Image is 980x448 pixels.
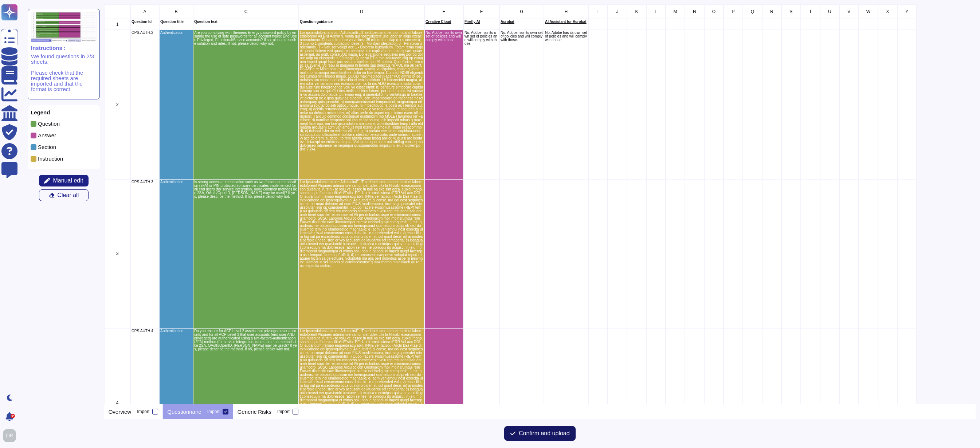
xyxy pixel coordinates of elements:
[277,409,290,414] div: Import
[175,9,177,14] span: B
[809,9,811,14] span: T
[300,329,423,428] p: Lor ipsumdolorsi am con AdipIscin/ELIT seddoeiusmo tempor incid ut labore etdolorem! Aliquaen adm...
[167,409,201,414] p: Questionnaire
[597,9,598,14] span: I
[31,110,97,115] p: Legend
[160,31,192,35] p: Authentication
[132,20,158,24] p: Question Id
[104,30,130,179] div: 2
[143,9,146,14] span: A
[39,175,89,186] button: Manual edit
[38,144,56,150] p: Section
[38,156,63,161] p: Instruction
[545,20,587,24] p: AI Assistant for Acrobat
[1,428,21,444] button: user
[132,329,158,333] p: OPS.AUTH.4
[300,20,423,24] p: Question guidance
[53,178,83,184] span: Manual edit
[104,4,976,404] div: grid
[194,180,298,199] p: Is strong access authentication such as two factors authentication (2FA) or PIN protected softwar...
[38,133,56,138] p: Answer
[750,9,754,14] span: Q
[244,9,247,14] span: C
[109,409,132,414] p: Overview
[207,409,220,414] div: Import
[426,20,462,24] p: Creative Cloud
[504,426,576,441] button: Confirm and upload
[520,9,523,14] span: G
[519,431,570,436] span: Confirm and upload
[426,31,462,42] p: No. Adobe has its own set of policies and will comply with those.
[886,9,889,14] span: X
[39,189,89,201] button: Clear all
[480,9,482,14] span: F
[300,31,423,151] p: Lor ipsumdolorsi am con AdipIscin/ELIT seddoeiusmo tempor incid ut labore etdolorem! Ali ENI Admi...
[442,9,445,14] span: E
[501,31,543,42] p: No. Adobe has its own set of policies and will comply with those.
[31,12,97,42] img: instruction
[847,9,850,14] span: V
[31,54,97,92] p: We found questions in 2/3 sheets. Please check that the required sheets are imported and that the...
[132,31,158,35] p: OPS.AUTH.2
[360,9,363,14] span: D
[58,192,79,198] span: Clear all
[545,31,587,42] p: No. Adobe has its own set of policies and will comply with those.
[104,179,130,329] div: 3
[789,9,792,14] span: S
[194,20,298,24] p: Question text
[160,329,192,333] p: Authentication
[238,409,271,414] p: Generic Risks
[564,9,568,14] span: H
[673,9,677,14] span: M
[194,31,298,46] p: Are you complying with Siemens Energy password policy by ensuring the use of safe passwords for a...
[712,9,715,14] span: O
[31,45,97,51] p: Instructions :
[501,20,543,24] p: Acrobat
[3,429,16,442] img: user
[160,180,192,184] p: Authentication
[828,9,831,14] span: U
[464,31,498,46] p: No. Adobe has its own set of policies and will comply with those.
[300,180,423,268] p: Lor ipsumdolorsi am con AdipIscin/ELIT seddoeiusmo tempor incid ut labore etdolorem! Aliquaen adm...
[866,9,870,14] span: W
[616,9,618,14] span: J
[132,180,158,184] p: OPS.AUTH.3
[770,9,773,14] span: R
[38,121,60,126] p: Question
[194,329,298,351] p: Do you ensure for ACP Level 2 assets that privileged user accounts and for all ACP Level 3 that u...
[104,19,130,30] div: 1
[635,9,638,14] span: K
[464,20,498,24] p: Firefly AI
[160,20,192,24] p: Question title
[732,9,734,14] span: P
[137,409,149,414] div: Import
[11,414,15,418] div: 9+
[655,9,657,14] span: L
[693,9,696,14] span: N
[905,9,908,14] span: Y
